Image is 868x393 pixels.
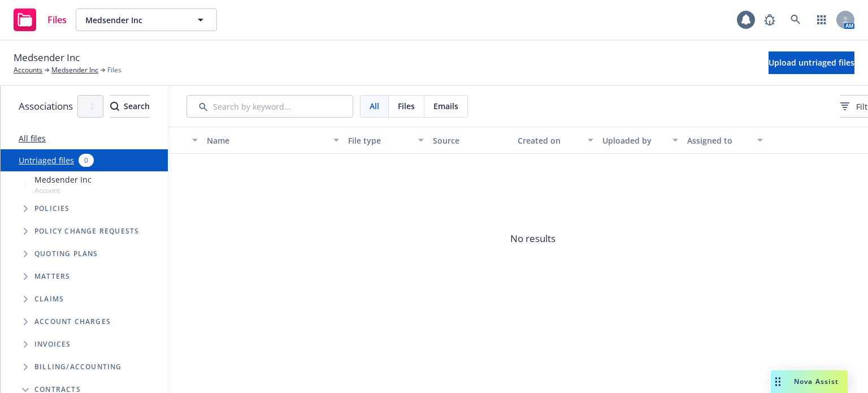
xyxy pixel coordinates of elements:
div: Created on [518,135,581,146]
button: Nova Assist [771,370,848,393]
div: Name [207,135,327,146]
span: Account charges [34,318,111,325]
div: 0 [79,154,94,167]
span: Contracts [34,386,81,393]
button: Uploaded by [598,127,683,154]
div: File type [348,135,411,146]
button: Name [202,127,344,154]
a: Untriaged files [19,154,74,166]
div: Search [110,96,150,117]
span: Medsender Inc [14,50,80,65]
a: All files [19,133,46,144]
span: Files [398,100,415,112]
span: Nova Assist [794,377,839,386]
span: Upload untriaged files [769,57,854,68]
a: Search [784,8,807,31]
svg: Search [110,102,119,111]
span: Policies [34,205,70,212]
a: Files [9,4,71,36]
button: Created on [513,127,598,154]
div: Source [433,135,509,146]
a: Accounts [14,65,42,75]
span: Claims [34,296,64,303]
div: Tree Example [1,171,168,356]
button: File type [344,127,428,154]
span: Matters [34,273,70,280]
a: Medsender Inc [51,65,98,75]
button: SearchSearch [110,95,150,118]
span: Account [34,185,92,195]
span: Files [107,65,121,75]
span: Associations [19,99,73,114]
div: Drag to move [771,370,785,393]
button: Source [428,127,513,154]
span: Medsender Inc [85,14,183,26]
a: Switch app [810,8,833,31]
span: Quoting plans [34,251,98,257]
div: Assigned to [687,135,750,146]
span: All [370,100,379,112]
span: Policy change requests [34,228,139,235]
span: Files [47,15,67,24]
a: Report a Bug [758,8,781,31]
span: Emails [433,100,458,112]
button: Assigned to [683,127,767,154]
span: Billing/Accounting [34,364,122,370]
input: Search by keyword... [186,95,353,118]
button: Upload untriaged files [769,51,854,74]
span: Medsender Inc [34,174,92,185]
span: Invoices [34,341,71,348]
div: Uploaded by [602,135,666,146]
button: Medsender Inc [76,8,217,31]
